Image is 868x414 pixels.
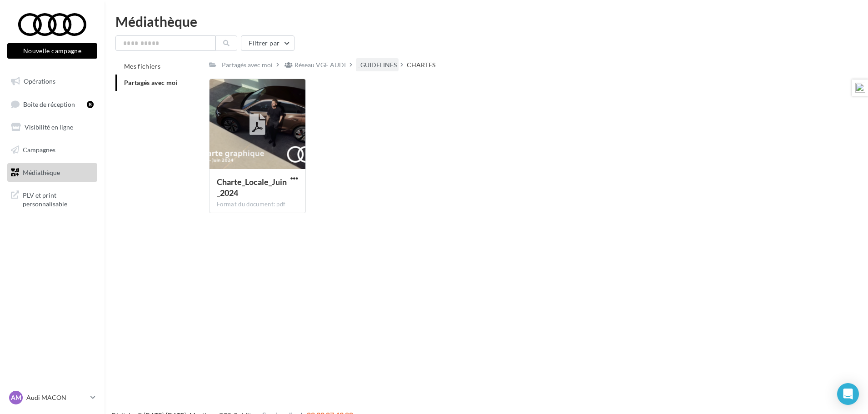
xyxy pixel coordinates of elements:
span: Charte_Locale_Juin_2024 [217,177,287,198]
a: Visibilité en ligne [5,118,99,137]
div: Médiathèque [115,15,857,28]
p: Audi MACON [26,393,87,402]
span: Partagés avec moi [124,79,178,86]
a: Campagnes [5,140,99,160]
a: Opérations [5,72,99,91]
div: Partagés avec moi [222,60,273,70]
span: Opérations [24,77,55,85]
button: Nouvelle campagne [7,43,97,59]
a: Boîte de réception8 [5,95,99,114]
a: AM Audi MACON [7,389,97,406]
div: Format du document: pdf [217,200,298,209]
div: CHARTES [407,60,435,70]
div: _GUIDELINES [358,60,397,70]
span: Boîte de réception [23,100,75,108]
div: Open Intercom Messenger [837,383,859,405]
span: Visibilité en ligne [25,123,73,131]
span: Campagnes [23,146,55,154]
span: Mes fichiers [124,62,160,70]
span: Médiathèque [23,168,60,176]
button: Filtrer par [241,35,294,51]
div: Réseau VGF AUDI [294,60,346,70]
a: Médiathèque [5,163,99,182]
span: PLV et print personnalisable [23,189,94,209]
div: 8 [87,101,94,108]
span: AM [11,393,21,402]
a: PLV et print personnalisable [5,185,99,212]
